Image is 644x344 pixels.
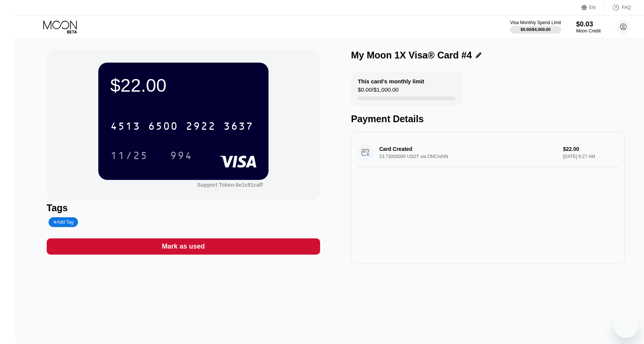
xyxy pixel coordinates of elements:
div: Payment Details [351,114,625,124]
div: 3637 [223,121,253,133]
div: 994 [164,146,198,165]
div: My Moon 1X Visa® Card #4 [351,50,472,61]
div: 11/25 [110,150,148,163]
div: FAQ [604,4,631,11]
div: Tags [47,203,320,213]
div: $0.03Moon Credit [576,20,601,34]
div: Mark as used [162,242,205,251]
div: Visa Monthly Spend Limit [510,20,561,25]
div: Add Tag [49,217,78,227]
div: 994 [170,150,192,163]
div: EN [581,4,604,11]
div: Visa Monthly Spend Limit$0.00/$4,000.00 [510,20,561,34]
div: EN [589,5,596,10]
div: Support Token:6e1c81caff [197,182,263,188]
div: This card’s monthly limit [358,78,424,84]
div: FAQ [622,5,631,10]
div: 6500 [148,121,178,133]
div: 2922 [186,121,216,133]
div: $0.00 / $1,000.00 [358,86,398,97]
div: 4513 [110,121,140,133]
div: Mark as used [47,238,320,255]
div: $22.00 [110,75,256,96]
iframe: Button to launch messaging window [614,314,638,338]
div: Add Tag [53,220,73,225]
div: $0.03 [576,20,601,28]
div: 4513650029223637 [106,117,258,135]
div: 11/25 [105,146,154,165]
div: Moon Credit [576,28,601,34]
div: $0.00 / $4,000.00 [520,27,551,32]
div: Support Token: 6e1c81caff [197,182,263,188]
